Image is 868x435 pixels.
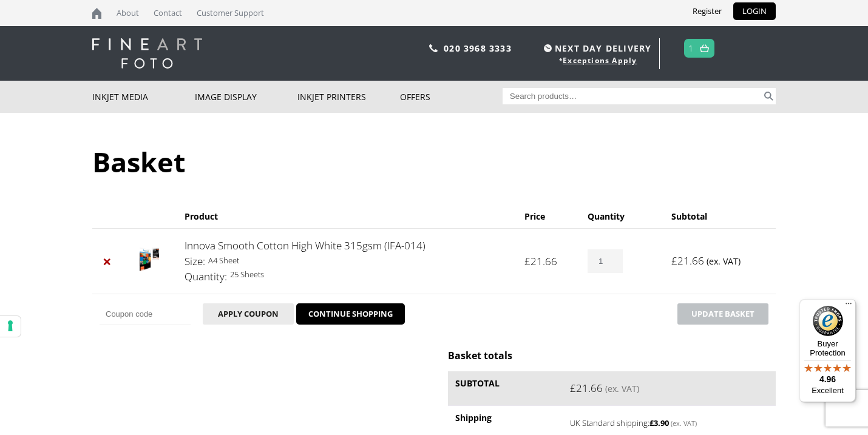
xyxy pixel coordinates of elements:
bdi: 21.66 [570,381,603,395]
span: NEXT DAY DELIVERY [541,41,651,55]
th: Subtotal [664,204,776,228]
a: Innova Smooth Cotton High White 315gsm (IFA-014) [185,238,426,252]
small: (ex. VAT) [605,383,639,394]
th: Product [177,204,517,228]
input: Coupon code [100,303,191,325]
p: A4 Sheet [185,254,510,268]
img: basket.svg [700,44,709,52]
span: £ [649,417,654,428]
span: 4.96 [819,374,836,384]
img: logo-white.svg [92,38,202,69]
span: £ [671,254,677,268]
th: Subtotal [448,371,563,406]
button: Update basket [677,303,768,325]
button: Search [762,88,776,104]
a: 1 [688,39,694,57]
h1: Basket [92,143,776,180]
button: Apply coupon [203,303,294,325]
p: Buyer Protection [799,339,856,357]
span: £ [524,254,531,268]
small: (ex. VAT) [707,255,741,267]
a: Inkjet Printers [297,81,400,113]
a: Register [683,2,731,20]
img: Trusted Shops Trustmark [813,306,843,336]
input: Product quantity [588,249,623,273]
span: £ [570,381,576,395]
input: Search products… [503,88,762,104]
a: Exceptions Apply [563,55,637,66]
h2: Basket totals [448,349,776,362]
dt: Quantity: [185,269,227,285]
a: Inkjet Media [92,81,195,113]
button: Trusted Shops TrustmarkBuyer Protection4.96Excellent [799,299,856,402]
img: phone.svg [429,44,438,52]
a: 020 3968 3333 [444,42,512,54]
img: Innova Smooth Cotton High White 315gsm (IFA-014) [140,247,159,271]
button: Menu [841,299,856,314]
bdi: 21.66 [524,254,557,268]
bdi: 3.90 [649,417,669,428]
a: Remove Innova Smooth Cotton High White 315gsm (IFA-014) from basket [100,254,115,269]
a: CONTINUE SHOPPING [296,303,405,325]
a: Offers [400,81,503,113]
p: 25 Sheets [185,268,510,282]
th: Quantity [580,204,664,228]
th: Price [517,204,580,228]
img: time.svg [544,44,552,52]
p: Excellent [799,386,856,396]
bdi: 21.66 [671,254,704,268]
dt: Size: [185,254,205,269]
small: (ex. VAT) [671,419,697,428]
a: Image Display [195,81,297,113]
label: UK Standard shipping: [570,415,749,430]
a: LOGIN [733,2,776,20]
